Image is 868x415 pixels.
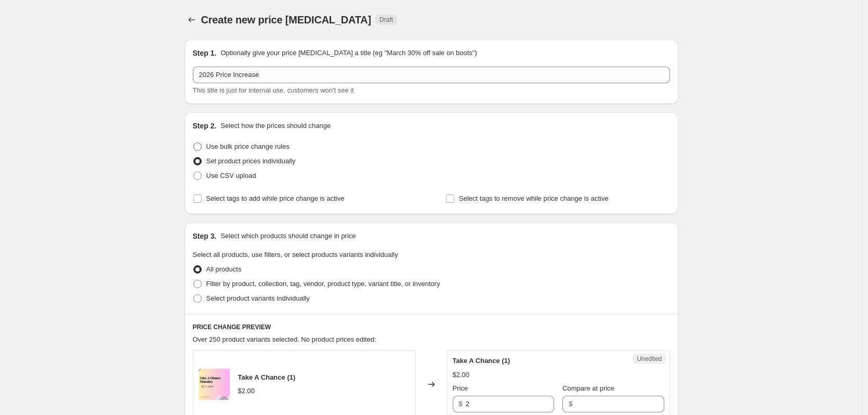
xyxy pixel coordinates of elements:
[569,400,572,408] span: $
[193,48,217,58] h2: Step 1.
[185,12,199,27] button: Price change jobs
[562,384,614,392] span: Compare at price
[637,355,662,363] span: Unedited
[220,231,356,241] p: Select which products should change in price
[193,121,217,131] h2: Step 2.
[199,369,230,400] img: IMG_3713_80x.jpg
[201,14,372,25] span: Create new price [MEDICAL_DATA]
[453,357,510,365] span: Take A Chance (1)
[206,157,296,165] span: Set product prices individually
[453,384,468,392] span: Price
[379,16,393,24] span: Draft
[453,370,470,380] div: $2.00
[220,48,477,58] p: Optionally give your price [MEDICAL_DATA] a title (eg "March 30% off sale on boots")
[459,400,463,408] span: $
[238,386,255,396] div: $2.00
[193,231,217,241] h2: Step 3.
[206,294,310,302] span: Select product variants individually
[193,335,376,343] span: Over 250 product variants selected. No product prices edited:
[206,142,290,150] span: Use bulk price change rules
[193,67,670,83] input: 30% off holiday sale
[206,172,256,179] span: Use CSV upload
[238,373,296,381] span: Take A Chance (1)
[206,280,440,288] span: Filter by product, collection, tag, vendor, product type, variant title, or inventory
[206,194,345,202] span: Select tags to add while price change is active
[459,194,609,202] span: Select tags to remove while price change is active
[193,323,670,331] h6: PRICE CHANGE PREVIEW
[206,265,242,273] span: All products
[193,86,354,94] span: This title is just for internal use, customers won't see it
[193,251,398,258] span: Select all products, use filters, or select products variants individually
[220,121,331,131] p: Select how the prices should change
